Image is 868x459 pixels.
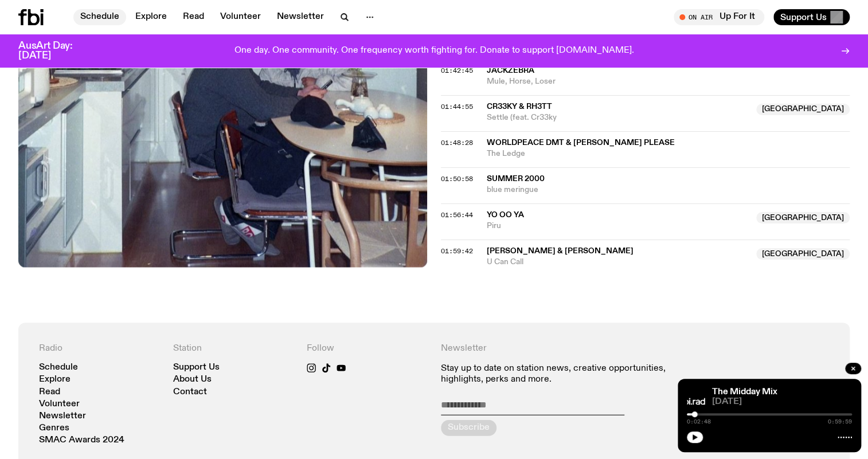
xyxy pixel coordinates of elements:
[441,246,473,256] span: 01:59:42
[441,210,473,219] span: 01:56:44
[487,103,552,111] span: CR33KY & Rh3tt
[441,420,496,436] button: Subscribe
[128,9,174,25] a: Explore
[173,375,212,384] a: About Us
[173,388,207,397] a: Contact
[712,398,852,406] span: [DATE]
[487,247,634,255] span: [PERSON_NAME] & [PERSON_NAME]
[441,138,473,147] span: 01:48:28
[712,387,777,397] a: The Midday Mix
[756,248,850,260] span: [GEOGRAPHIC_DATA]
[39,436,124,445] a: SMAC Awards 2024
[39,363,78,372] a: Schedule
[487,211,524,219] span: Yo Oo Ya
[441,102,473,111] span: 01:44:55
[39,343,159,354] h4: Radio
[173,363,220,372] a: Support Us
[73,9,126,25] a: Schedule
[487,76,850,87] span: Mule, Horse, Loser
[687,419,711,425] span: 0:02:48
[213,9,268,25] a: Volunteer
[441,174,473,183] span: 01:50:58
[39,424,69,433] a: Genres
[487,112,749,123] span: Settle (feat. Cr33ky
[487,221,749,232] span: Piru
[487,175,545,183] span: Summer 2000
[756,212,850,223] span: [GEOGRAPHIC_DATA]
[441,66,473,75] span: 01:42:45
[487,148,850,159] span: The Ledge
[39,388,60,397] a: Read
[441,104,473,110] button: 01:44:55
[756,104,850,115] span: [GEOGRAPHIC_DATA]
[441,176,473,182] button: 01:50:58
[441,140,473,146] button: 01:48:28
[270,9,331,25] a: Newsletter
[487,257,749,268] span: U Can Call
[674,9,764,25] button: On AirUp For It
[176,9,211,25] a: Read
[234,46,634,56] p: One day. One community. One frequency worth fighting for. Donate to support [DOMAIN_NAME].
[780,12,827,22] span: Support Us
[441,343,695,354] h4: Newsletter
[441,363,695,385] p: Stay up to date on station news, creative opportunities, highlights, perks and more.
[487,66,534,74] span: jackzebra
[773,9,850,25] button: Support Us
[173,343,294,354] h4: Station
[441,248,473,254] button: 01:59:42
[828,419,852,425] span: 0:59:59
[39,400,80,409] a: Volunteer
[39,412,86,421] a: Newsletter
[441,68,473,74] button: 01:42:45
[307,343,427,354] h4: Follow
[487,139,675,147] span: Worldpeace DMT & [PERSON_NAME] Please
[18,41,92,61] h3: AusArt Day: [DATE]
[487,185,850,195] span: blue meringue
[441,212,473,218] button: 01:56:44
[39,375,71,384] a: Explore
